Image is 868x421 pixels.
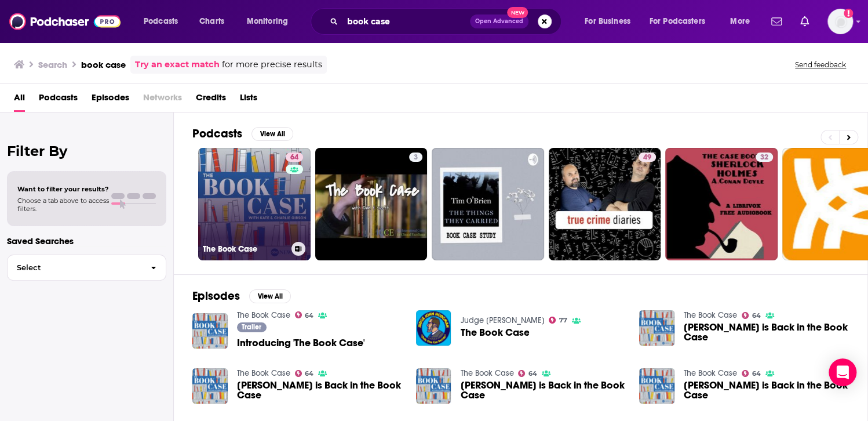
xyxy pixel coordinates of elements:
a: David Sedaris is Back in the Book Case [237,380,402,400]
span: For Business [585,13,630,30]
img: John Irving is Back in the Book Case [416,368,451,404]
span: Monitoring [247,13,288,30]
button: Show profile menu [827,9,853,34]
span: [PERSON_NAME] is Back in the Book Case [684,322,849,342]
a: The Book Case [460,368,513,378]
h3: Search [38,59,67,70]
a: Esmeralda Santiago is Back in the Book Case [684,322,849,342]
button: open menu [136,12,193,31]
button: Send feedback [792,60,849,70]
a: 64The Book Case [198,148,311,260]
span: Open Advanced [475,19,523,24]
a: Show notifications dropdown [767,12,786,31]
span: 64 [752,371,761,376]
span: 32 [760,152,768,164]
input: Search podcasts, credits, & more... [342,12,470,31]
a: 3 [315,148,428,260]
a: 64 [742,312,761,319]
span: Want to filter your results? [17,185,109,193]
h3: book case [81,59,126,70]
button: open menu [642,12,722,31]
span: 64 [752,313,761,318]
a: Stuart Gibbs is Back in the Book Case [684,380,849,400]
a: The Book Case [684,310,737,320]
span: New [507,7,528,18]
span: 49 [643,152,651,164]
a: Show notifications dropdown [796,12,814,31]
h2: Podcasts [192,126,242,141]
a: 77 [549,317,567,324]
a: 49 [639,153,656,162]
span: 77 [559,318,567,323]
a: 64 [518,370,537,377]
img: Introducing 'The Book Case' [192,313,228,349]
p: Saved Searches [7,235,166,246]
span: Trailer [242,324,261,331]
h3: The Book Case [203,244,287,254]
span: Logged in as dmessina [827,9,853,34]
img: Podchaser - Follow, Share and Rate Podcasts [9,10,121,32]
img: The Book Case [416,310,451,346]
button: open menu [722,12,764,31]
a: The Book Case [460,328,529,337]
a: The Book Case [237,368,290,378]
span: [PERSON_NAME] is Back in the Book Case [237,380,402,400]
a: 64 [295,370,314,377]
span: 64 [305,313,313,318]
span: For Podcasters [650,13,705,30]
span: 64 [528,371,537,376]
span: [PERSON_NAME] is Back in the Book Case [460,380,625,400]
span: Select [8,264,141,271]
span: 64 [290,152,298,164]
a: Credits [196,88,226,112]
img: David Sedaris is Back in the Book Case [192,368,228,404]
span: 3 [414,152,418,164]
a: John Irving is Back in the Book Case [460,380,625,400]
a: Lists [240,88,257,112]
a: 49 [549,148,661,260]
span: Charts [199,13,224,30]
a: Episodes [92,88,129,112]
a: Podcasts [39,88,78,112]
button: open menu [577,12,645,31]
span: Choose a tab above to access filters. [17,197,109,213]
a: 3 [409,153,422,162]
a: The Book Case [237,310,290,320]
img: Esmeralda Santiago is Back in the Book Case [639,310,674,346]
a: 32 [756,153,773,162]
a: 64 [742,370,761,377]
a: Charts [192,12,231,31]
a: Judge John Hodgman [460,315,544,325]
span: More [730,13,750,30]
span: for more precise results [222,58,322,71]
a: PodcastsView All [192,126,293,141]
a: Introducing 'The Book Case' [237,338,364,348]
svg: Add a profile image [844,9,853,18]
span: Podcasts [144,13,178,30]
img: User Profile [827,9,853,34]
button: open menu [239,12,303,31]
span: [PERSON_NAME] is Back in the Book Case [684,380,849,400]
span: 64 [305,371,313,376]
a: All [14,88,25,112]
button: View All [251,127,293,141]
a: Try an exact match [135,58,220,71]
a: 32 [665,148,778,260]
button: View All [249,289,291,303]
a: The Book Case [684,368,737,378]
img: Stuart Gibbs is Back in the Book Case [639,368,674,404]
div: Open Intercom Messenger [829,358,856,386]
